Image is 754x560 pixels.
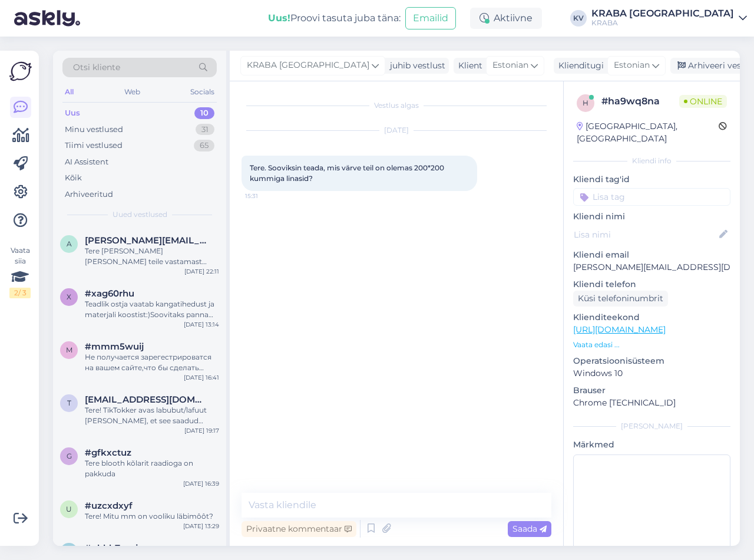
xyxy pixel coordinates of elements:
div: Tere! Mitu mm on vooliku läbimôôt? [85,511,219,522]
input: Lisa tag [573,188,730,206]
div: [DATE] 13:29 [183,522,219,531]
div: Vaata siia [9,245,31,298]
div: [DATE] 16:39 [183,479,219,488]
span: t [67,398,71,407]
span: x [67,292,71,301]
div: Tere! TikTokker avas labubut/lafuut [PERSON_NAME], et see saadud Krabast. Kas võimalik ka see e-p... [85,405,219,426]
span: Online [679,95,727,108]
p: Chrome [TECHNICAL_ID] [573,397,730,409]
div: Klienditugi [554,60,604,72]
span: #xag60rhu [85,288,134,299]
div: [DATE] 16:41 [184,373,219,382]
span: #gfkxctuz [85,447,131,458]
span: u [66,505,72,513]
div: [GEOGRAPHIC_DATA], [GEOGRAPHIC_DATA] [577,120,719,145]
p: Windows 10 [573,367,730,380]
div: # ha9wq8na [601,94,679,108]
p: Klienditeekond [573,311,730,324]
span: Estonian [492,59,528,72]
div: Kliendi info [573,156,730,166]
div: Web [122,84,143,100]
div: Teadlik ostja vaatab kangatihedust ja materjali koostist:)Soovitaks panna täpsemat infot kodulehe... [85,299,219,320]
div: [DATE] 19:17 [184,426,219,435]
div: [DATE] 13:14 [184,320,219,329]
span: m [66,345,72,354]
div: Uus [65,107,80,119]
span: #qbhk7pmj [85,543,138,554]
p: Märkmed [573,439,730,451]
div: Arhiveeritud [65,189,113,200]
p: Kliendi tag'id [573,173,730,186]
div: juhib vestlust [385,60,445,72]
input: Lisa nimi [574,228,717,241]
div: [DATE] [242,125,551,136]
p: Kliendi nimi [573,210,730,223]
span: Tere. Sooviksin teada, mis värve teil on olemas 200*200 kummiga linasid? [250,163,446,183]
div: KRABA [591,18,734,28]
button: Emailid [405,7,456,29]
div: 2 / 3 [9,288,31,298]
span: a [67,239,72,248]
p: Operatsioonisüsteem [573,355,730,367]
p: [PERSON_NAME][EMAIL_ADDRESS][DOMAIN_NAME] [573,261,730,274]
span: thomaskristenk@gmail.com [85,394,207,405]
p: Brauser [573,384,730,397]
b: Uus! [268,12,290,24]
div: 31 [196,124,214,136]
span: h [583,98,588,107]
img: Askly Logo [9,60,32,83]
div: [DATE] 22:11 [184,267,219,276]
div: 10 [194,107,214,119]
span: KRABA [GEOGRAPHIC_DATA] [247,59,369,72]
div: Klient [454,60,482,72]
span: #mmm5wuij [85,341,144,352]
div: Kõik [65,172,82,184]
div: 65 [194,140,214,151]
div: Aktiivne [470,8,542,29]
p: Kliendi email [573,249,730,261]
p: Vaata edasi ... [573,340,730,350]
span: Estonian [614,59,650,72]
div: All [62,84,76,100]
div: Küsi telefoninumbrit [573,291,668,307]
span: g [67,452,72,460]
div: Не получается зарегестрироватся на вашем сайте,что бы сделать заказ [85,352,219,373]
div: KV [570,10,587,27]
div: Tere blooth kõlarit raadioga on pakkuda [85,458,219,479]
div: Vestlus algas [242,100,551,111]
div: KRABA [GEOGRAPHIC_DATA] [591,9,734,18]
span: Saada [512,523,547,534]
div: Tere [PERSON_NAME] [PERSON_NAME] teile vastamast [GEOGRAPHIC_DATA] sepa turu noored müüjannad ma ... [85,246,219,267]
a: KRABA [GEOGRAPHIC_DATA]KRABA [591,9,747,28]
span: allan.matt19@gmail.com [85,235,207,246]
span: Uued vestlused [113,209,167,220]
a: [URL][DOMAIN_NAME] [573,324,666,335]
div: AI Assistent [65,156,108,168]
div: Minu vestlused [65,124,123,136]
span: #uzcxdxyf [85,500,133,511]
div: Socials [188,84,217,100]
div: [PERSON_NAME] [573,421,730,431]
div: Privaatne kommentaar [242,521,356,537]
p: Kliendi telefon [573,278,730,291]
span: 15:31 [245,192,289,200]
div: Proovi tasuta juba täna: [268,11,401,25]
span: Otsi kliente [73,61,120,74]
div: Tiimi vestlused [65,140,123,151]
